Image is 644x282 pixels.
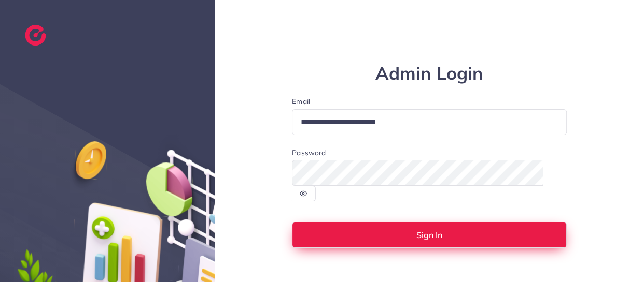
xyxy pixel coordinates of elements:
label: Password [292,147,326,158]
button: Sign In [292,222,567,248]
img: logo [25,25,46,46]
h1: Admin Login [292,63,567,84]
span: Sign In [416,231,442,239]
label: Email [292,96,567,107]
